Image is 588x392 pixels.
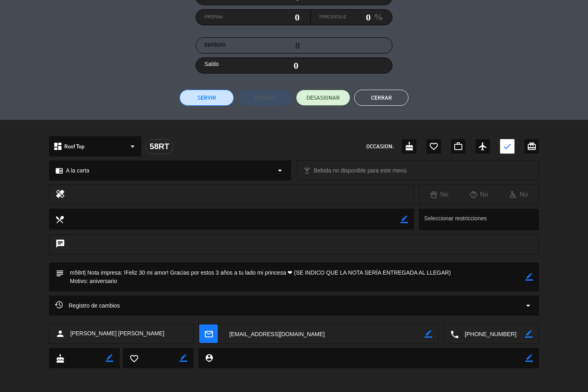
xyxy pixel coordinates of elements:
i: arrow_drop_down [128,142,137,151]
i: border_color [525,330,533,338]
button: Cerrar [354,90,408,106]
i: local_dining [55,215,64,224]
span: Roof Top [64,142,84,151]
label: Propina [204,13,252,21]
i: dashboard [53,142,63,151]
div: No [419,189,459,200]
i: person [55,329,65,339]
i: arrow_drop_down [523,301,533,310]
i: cake [55,354,64,363]
i: airplanemode_active [478,142,488,151]
span: Bebida no disponible para este menú [314,166,406,175]
i: subject [55,269,64,277]
i: chrome_reader_mode [55,167,63,174]
button: Cobrar [238,90,292,106]
i: border_color [180,354,187,362]
i: check [502,142,512,151]
i: favorite_border [129,354,138,363]
div: No [459,189,499,200]
i: border_color [525,273,533,281]
label: Depósito [204,41,252,49]
i: border_color [400,215,408,223]
div: 58RT [145,139,174,154]
i: border_color [106,354,113,362]
i: mail_outline [204,329,213,338]
span: Registro de cambios [55,301,120,310]
span: A la carta [66,166,89,175]
i: person_pin [204,353,213,362]
i: cake [404,142,414,151]
span: OCCASION: [366,142,394,151]
span: DESASIGNAR [306,94,340,102]
input: 0 [252,11,300,23]
i: border_color [525,354,533,362]
button: Servir [180,90,234,106]
i: chat [55,239,65,250]
label: Saldo [204,60,219,69]
button: DESASIGNAR [296,90,350,106]
i: arrow_drop_down [275,166,285,175]
span: [PERSON_NAME] [PERSON_NAME] [70,329,164,338]
i: card_giftcard [527,142,537,151]
i: work_outline [453,142,463,151]
i: border_color [425,330,432,338]
input: 0 [347,11,371,23]
div: No [499,189,539,200]
em: % [371,9,383,25]
i: favorite_border [429,142,439,151]
i: local_bar [303,167,311,174]
label: Porcentaje [319,13,347,21]
i: healing [55,189,65,200]
i: local_phone [450,330,459,339]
